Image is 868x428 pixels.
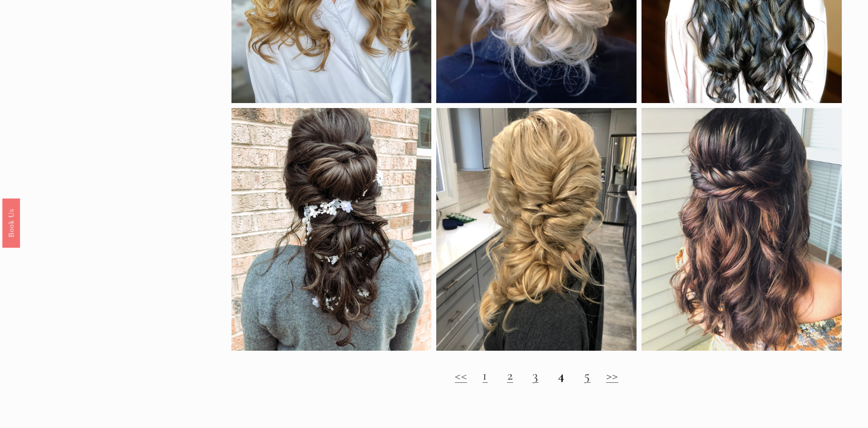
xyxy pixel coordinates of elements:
[606,367,618,384] a: >>
[455,367,467,384] a: <<
[482,367,488,384] a: 1
[533,367,539,384] a: 3
[507,367,514,384] a: 2
[558,367,565,384] strong: 4
[584,367,591,384] a: 5
[2,198,20,247] a: Book Us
